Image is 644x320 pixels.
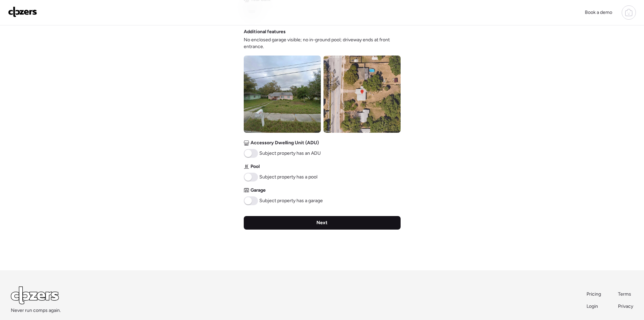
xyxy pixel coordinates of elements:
span: Pool [251,163,260,170]
span: Garage [251,187,266,194]
img: Logo Light [11,286,59,304]
span: Subject property has a garage [259,197,323,204]
span: Privacy [618,303,633,309]
span: No enclosed garage visible; no in-ground pool; driveway ends at front entrance. [244,37,401,50]
span: Login [587,303,598,309]
a: Terms [618,291,633,298]
span: Next [316,219,328,226]
span: Never run comps again. [11,307,61,314]
span: Terms [618,291,631,297]
a: Pricing [587,291,602,298]
span: Accessory Dwelling Unit (ADU) [251,140,319,146]
img: Logo [8,6,37,17]
span: Subject property has an ADU [259,150,321,157]
span: Subject property has a pool [259,174,317,180]
span: Additional features [244,28,286,35]
a: Login [587,303,602,310]
span: Book a demo [585,9,612,15]
span: Pricing [587,291,601,297]
a: Privacy [618,303,633,310]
